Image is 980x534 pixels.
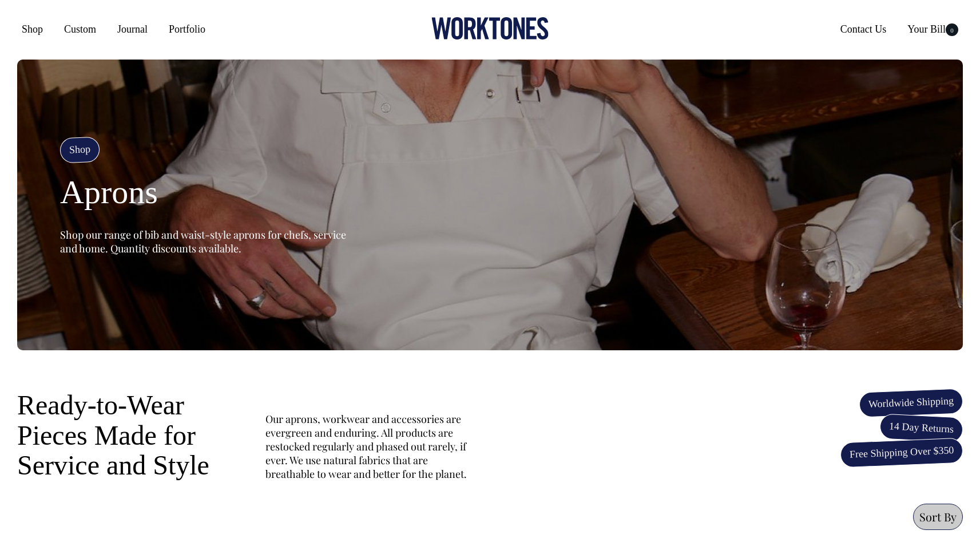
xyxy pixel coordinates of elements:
span: Free Shipping Over $350 [840,438,963,468]
span: Worldwide Shipping [859,388,963,417]
a: Journal [113,19,152,39]
a: Custom [59,19,101,39]
p: Our aprons, workwear and accessories are evergreen and enduring. All products are restocked regul... [265,412,471,481]
a: Your Bill0 [903,19,963,39]
a: Shop [17,19,47,39]
span: 0 [946,23,958,36]
a: Portfolio [164,19,210,39]
h3: Ready-to-Wear Pieces Made for Service and Style [17,390,240,481]
h2: Aprons [60,174,346,211]
a: Contact Us [836,19,891,39]
h4: Shop [59,137,100,164]
span: Sort By [919,509,957,524]
span: 14 Day Returns [879,413,963,442]
span: Shop our range of bib and waist-style aprons for chefs, service and home. Quantity discounts avai... [60,228,346,255]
